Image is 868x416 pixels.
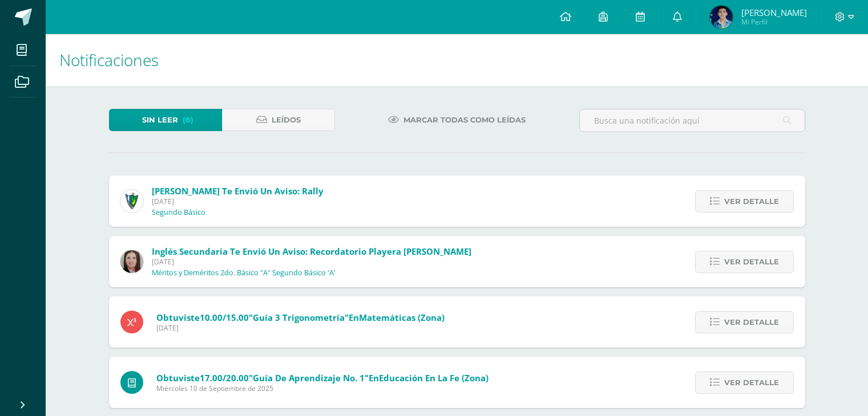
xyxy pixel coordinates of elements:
[741,7,807,18] span: [PERSON_NAME]
[222,109,335,131] a: Leídos
[710,6,733,28] img: 66d668f51aeef4265d5e554486531878.png
[152,268,336,278] p: Méritos y Deméritos 2do. Básico "A" Segundo Básico 'A'
[724,312,779,333] span: Ver detalle
[109,109,222,131] a: Sin leer(8)
[156,323,445,333] span: [DATE]
[379,372,488,384] span: Educación en la Fe (Zona)
[359,312,445,323] span: Matemáticas (Zona)
[156,312,445,323] span: Obtuviste en
[724,372,779,393] span: Ver detalle
[152,197,324,206] span: [DATE]
[724,251,779,272] span: Ver detalle
[156,372,488,384] span: Obtuviste en
[249,312,349,323] span: "Guía 3 Trigonometría"
[142,109,178,130] span: Sin leer
[59,49,159,71] span: Notificaciones
[120,190,143,213] img: 9f174a157161b4ddbe12118a61fed988.png
[152,208,205,217] p: Segundo Básico
[374,109,540,131] a: Marcar todas como leídas
[200,372,249,384] span: 17.00/20.00
[200,312,249,323] span: 10.00/15.00
[152,246,471,257] span: Inglés Secundaria te envió un aviso: Recordatorio Playera [PERSON_NAME]
[272,109,301,130] span: Leídos
[120,250,143,273] img: 8af0450cf43d44e38c4a1497329761f3.png
[741,17,807,27] span: Mi Perfil
[152,257,471,267] span: [DATE]
[403,109,526,130] span: Marcar todas como leídas
[724,191,779,212] span: Ver detalle
[152,185,324,197] span: [PERSON_NAME] te envió un aviso: Rally
[156,384,488,393] span: Miércoles 10 de Septiembre de 2025
[249,372,369,384] span: "Guía de Aprendizaje No. 1"
[183,109,193,130] span: (8)
[580,109,805,132] input: Busca una notificación aquí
